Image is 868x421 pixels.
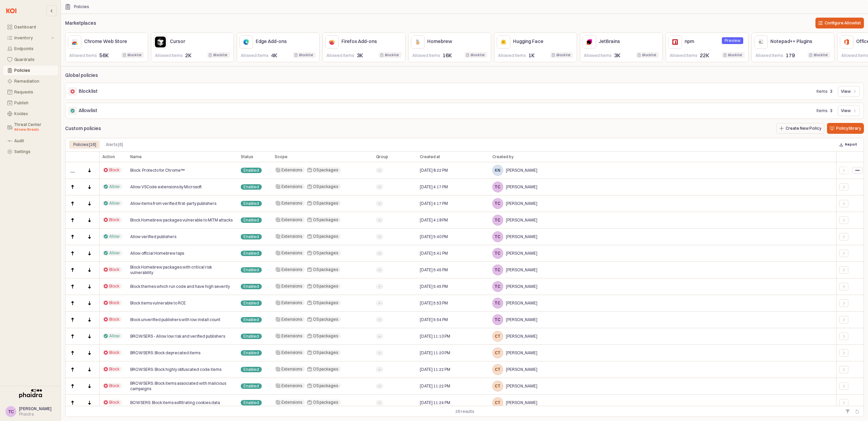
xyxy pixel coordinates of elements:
p: 1K [528,51,548,59]
p: 16K [442,51,462,59]
span: - [379,201,380,206]
span: BOWSERS: Block items exfiltrating cookies data [130,400,220,405]
span: - [379,400,380,405]
span: [DATE] 5:54 PM [420,317,448,322]
p: Allowed Items [498,52,526,59]
div: Table toolbar [65,406,864,417]
p: Allowed Items [412,52,440,59]
p: Chrome Web Store [84,38,132,45]
span: TC [493,248,503,258]
span: [PERSON_NAME] [506,267,537,273]
span: Allow [109,201,120,206]
button: Koidex [3,109,58,119]
span: - [379,251,380,256]
div: Threat Center [14,122,54,132]
span: OS packages [313,283,338,289]
span: - [379,350,380,356]
span: [DATE] 5:41 PM [420,251,448,256]
span: Extensions [281,234,302,239]
span: TC [493,265,503,275]
p: Policy library [836,126,861,131]
span: [DATE] 4:19 PM [420,217,448,223]
span: Extensions [281,350,302,355]
span: Enabled [243,251,259,256]
span: - [379,184,380,190]
div: Endpoints [14,46,54,51]
p: Configure Allowlist [825,20,861,26]
span: OS packages [313,184,338,189]
span: OS packages [313,167,338,173]
span: Extensions [281,184,302,189]
button: Blocklist [639,52,656,58]
span: BROWSERS: Block deprecated items [130,350,200,356]
div: Inventory [14,36,50,40]
span: Enabled [243,350,259,356]
span: Enabled [243,367,259,372]
div: Blocklist [213,52,227,58]
span: - [379,284,380,289]
span: Extensions [281,201,302,206]
span: Name [130,154,142,160]
span: [DATE] 5:45 PM [420,267,448,273]
p: JetBrains [599,38,647,45]
button: Blocklist [381,52,399,58]
button: View [838,105,860,116]
span: [PERSON_NAME] [506,400,537,405]
span: [PERSON_NAME] [506,217,537,223]
button: Filter [844,407,852,416]
span: Group [376,154,388,160]
button: Blocklist [467,52,485,58]
span: Enabled [243,284,259,289]
p: Marketplaces [65,20,151,27]
p: View [841,108,851,113]
span: Enabled [243,267,259,273]
span: Block [109,300,119,306]
p: 3 [830,108,832,114]
p: Allowed Items [155,52,182,59]
span: Allow verified publishers [130,234,176,239]
p: Allowed Items [69,52,97,59]
p: View [841,89,851,94]
span: [PERSON_NAME] [506,234,537,239]
div: 96 new threats [14,127,54,132]
span: [DATE] 11:24 PM [420,400,450,405]
span: OS packages [313,350,338,355]
span: - [379,300,380,306]
p: 3 [830,88,832,94]
button: Settings [3,147,58,156]
span: TC [493,315,503,325]
span: Created by [492,154,513,160]
span: [PERSON_NAME] [506,383,537,389]
span: [PERSON_NAME] [506,300,537,306]
span: TC [493,198,503,209]
span: Allow [109,234,120,239]
span: Enabled [243,168,259,173]
span: Enabled [243,400,259,405]
span: Scope [275,154,288,160]
button: Report [836,139,860,150]
span: [PERSON_NAME] [506,367,537,372]
span: Extensions [281,267,302,272]
p: Blocklist [79,88,98,95]
div: Preview [725,37,741,44]
p: 2K [185,51,204,59]
span: Allow items from verified first-party publishers [130,201,216,206]
span: OS packages [313,300,338,306]
span: [PERSON_NAME] [506,350,537,356]
p: Allowed Items [241,52,268,59]
span: Block Homebrew packages with critical risk vulnerability [130,265,235,275]
p: Firefox Add-ons [341,38,389,45]
span: OS packages [313,267,338,272]
span: - [379,267,380,273]
span: OS packages [313,317,338,322]
div: Phaidra [19,412,52,417]
span: OS packages [313,201,338,206]
span: KN [493,165,503,175]
button: Endpoints [3,44,58,54]
span: Extensions [281,283,302,289]
span: CT [493,331,503,341]
span: Enabled [243,217,259,223]
span: [DATE] 11:22 PM [420,367,450,372]
span: Block [109,383,119,388]
p: Allowed Items [670,52,697,59]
